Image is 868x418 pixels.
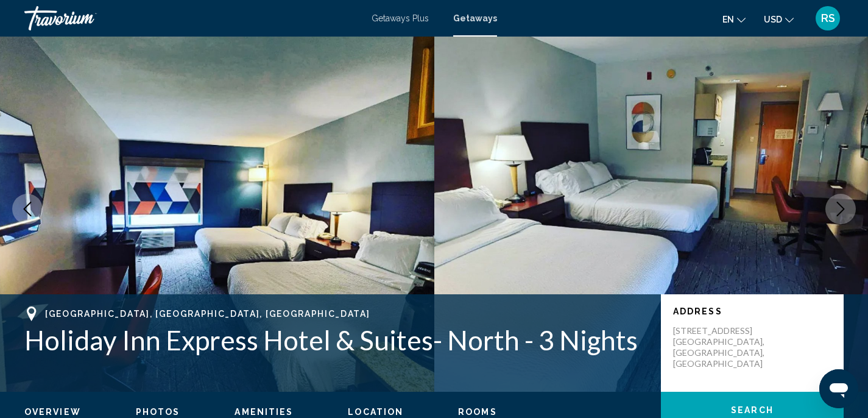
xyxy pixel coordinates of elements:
a: Getaways [453,13,497,23]
span: Photos [136,407,180,417]
span: Location [348,407,403,417]
button: Location [348,406,403,417]
span: [GEOGRAPHIC_DATA], [GEOGRAPHIC_DATA], [GEOGRAPHIC_DATA] [45,309,370,319]
iframe: Button to launch messaging window [819,369,858,408]
button: Amenities [235,406,293,417]
h1: Holiday Inn Express Hotel & Suites- North - 3 Nights [24,324,649,356]
span: Amenities [235,407,293,417]
span: en [722,15,734,24]
p: Address [673,306,831,316]
button: User Menu [812,5,844,31]
span: RS [821,12,835,24]
span: Overview [24,407,81,417]
a: Getaways Plus [372,13,429,23]
p: [STREET_ADDRESS] [GEOGRAPHIC_DATA], [GEOGRAPHIC_DATA], [GEOGRAPHIC_DATA] [673,325,771,369]
button: Change language [722,10,746,28]
button: Change currency [764,10,794,28]
span: Rooms [458,407,497,417]
button: Next image [825,194,856,224]
button: Overview [24,406,81,417]
span: Search [731,406,774,416]
span: USD [764,15,782,24]
button: Rooms [458,406,497,417]
a: Travorium [24,6,359,30]
button: Photos [136,406,180,417]
button: Previous image [12,194,43,224]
